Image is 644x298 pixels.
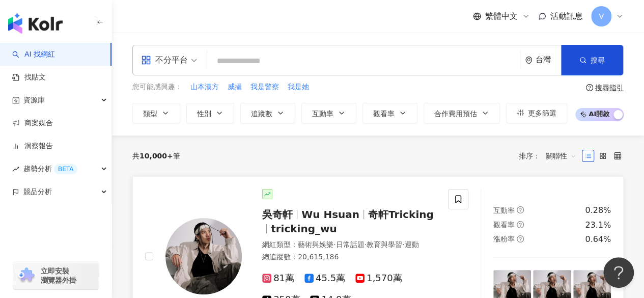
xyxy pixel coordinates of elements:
span: 活動訊息 [550,11,583,21]
span: 互動率 [312,110,333,118]
button: 合作費用預估 [424,103,500,123]
button: 互動率 [301,103,356,123]
span: 奇軒Tricking [368,208,434,221]
span: 吳奇軒 [262,208,293,221]
span: 威攝 [228,82,242,92]
span: tricking_wu [271,223,337,235]
div: 0.28% [585,205,611,216]
span: rise [12,166,19,173]
span: 日常話題 [335,240,364,249]
span: question-circle [517,221,524,228]
div: BETA [54,164,77,174]
img: KOL Avatar [165,218,242,294]
span: 我是她 [288,82,309,92]
button: 搜尋 [561,45,623,75]
iframe: Help Scout Beacon - Open [603,257,634,288]
button: 觀看率 [362,103,417,123]
a: searchAI 找網紅 [12,49,55,60]
span: 我是警察 [250,82,279,92]
span: 觀看率 [493,221,515,229]
span: 更多篩選 [528,109,556,117]
span: 10,000+ [139,152,173,160]
span: question-circle [586,84,593,91]
div: 總追蹤數 ： 20,615,186 [262,252,436,262]
div: 共 筆 [132,152,180,160]
a: 商案媒合 [12,118,53,128]
span: 1,570萬 [355,273,402,284]
img: chrome extension [16,267,36,284]
span: question-circle [517,235,524,242]
div: 排序： [519,148,582,164]
span: appstore [141,55,151,65]
span: 關聯性 [546,148,576,164]
div: 網紅類型 ： [262,240,436,250]
div: 不分平台 [141,52,188,68]
span: 類型 [143,110,157,118]
button: 山本漢方 [190,82,219,93]
a: chrome extension立即安裝 瀏覽器外掛 [13,262,99,289]
span: 性別 [197,110,211,118]
span: 搜尋 [591,56,605,64]
span: 山本漢方 [190,82,219,92]
button: 追蹤數 [240,103,295,123]
span: 運動 [404,240,418,249]
div: 23.1% [585,220,611,231]
span: 您可能感興趣： [132,82,182,92]
span: 漲粉率 [493,235,515,243]
span: 立即安裝 瀏覽器外掛 [41,266,76,285]
span: Wu Hsuan [301,208,359,221]
span: 合作費用預估 [434,110,477,118]
button: 性別 [186,103,234,123]
button: 威攝 [227,82,242,93]
a: 找貼文 [12,72,46,83]
div: 0.64% [585,234,611,245]
button: 類型 [132,103,180,123]
span: 觀看率 [373,110,395,118]
span: 教育與學習 [367,240,402,249]
span: · [333,240,335,249]
span: · [364,240,366,249]
img: logo [8,13,63,34]
span: 競品分析 [23,180,52,203]
span: 藝術與娛樂 [298,240,333,249]
div: 台灣 [536,56,561,64]
span: 45.5萬 [304,273,345,284]
button: 我是她 [287,82,310,93]
span: 趨勢分析 [23,157,77,180]
span: · [402,240,404,249]
button: 更多篩選 [506,103,567,123]
span: 81萬 [262,273,294,284]
div: 搜尋指引 [595,84,624,92]
span: V [599,11,604,22]
span: environment [525,57,533,64]
a: 洞察報告 [12,141,53,151]
button: 我是警察 [250,82,279,93]
span: 互動率 [493,206,515,214]
span: 追蹤數 [251,110,272,118]
span: 資源庫 [23,89,45,112]
span: question-circle [517,206,524,213]
span: 繁體中文 [485,11,518,22]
